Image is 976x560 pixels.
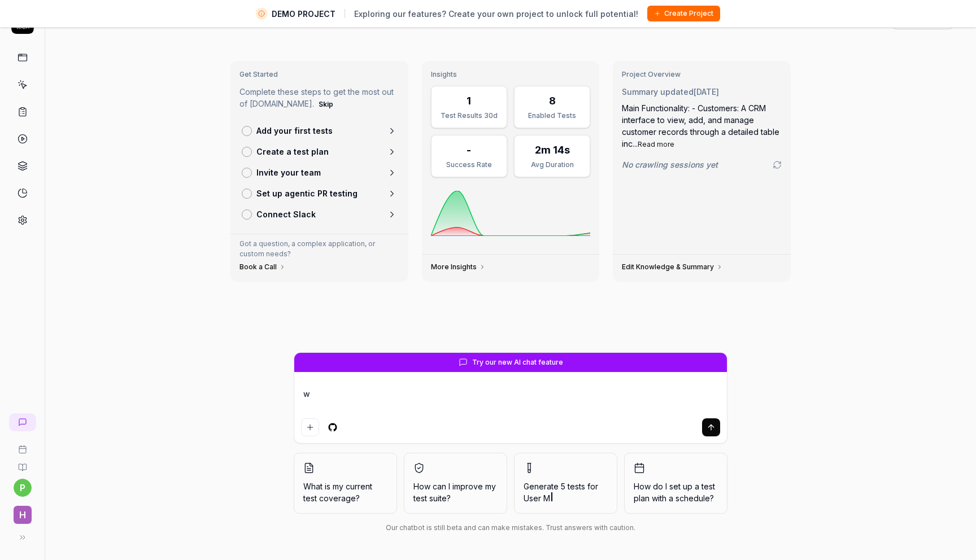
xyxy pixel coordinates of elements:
[239,86,399,111] p: Complete these steps to get the most out of [DOMAIN_NAME].
[524,493,550,503] span: User M
[5,497,40,526] button: H
[535,142,570,158] div: 2m 14s
[5,454,40,472] a: Documentation
[549,93,556,108] div: 8
[303,480,387,504] span: What is my current test coverage?
[256,187,358,199] p: Set up agentic PR testing
[294,453,397,514] button: What is my current test coverage?
[272,8,335,20] span: DEMO PROJECT
[521,111,583,121] div: Enabled Tests
[239,262,286,272] a: Book a Call
[256,167,321,178] p: Invite your team
[624,453,727,514] button: How do I set up a test plan with a schedule?
[472,357,563,368] span: Try our new AI chat feature
[14,506,32,524] span: H
[773,160,782,169] a: Go to crawling settings
[237,141,402,162] a: Create a test plan
[413,480,498,504] span: How can I improve my test suite?
[237,162,402,183] a: Invite your team
[237,183,402,204] a: Set up agentic PR testing
[524,480,608,504] span: Generate 5 tests for
[431,70,591,79] h3: Insights
[237,204,402,225] a: Connect Slack
[638,139,674,150] button: Read more
[694,87,719,97] time: [DATE]
[514,453,617,514] button: Generate 5 tests forUser M
[431,262,486,272] a: More Insights
[438,111,500,121] div: Test Results 30d
[622,262,723,272] a: Edit Knowledge & Summary
[5,436,40,454] a: Book a call with us
[239,239,399,259] p: Got a question, a complex application, or custom needs?
[622,103,779,148] span: Main Functionality: - Customers: A CRM interface to view, add, and manage customer records throug...
[404,453,507,514] button: How can I improve my test suite?
[622,159,718,170] span: No crawling sessions yet
[467,93,471,108] div: 1
[14,479,32,497] button: p
[301,418,319,436] button: Add attachment
[521,160,583,170] div: Avg Duration
[9,413,36,431] a: New conversation
[354,8,638,20] span: Exploring our features? Create your own project to unlock full potential!
[634,480,718,504] span: How do I set up a test plan with a schedule?
[301,386,720,414] textarea: w
[647,6,720,21] button: Create Project
[237,120,402,141] a: Add your first tests
[239,70,399,79] h3: Get Started
[256,146,329,158] p: Create a test plan
[294,523,727,533] div: Our chatbot is still beta and can make mistakes. Trust answers with caution.
[622,70,782,79] h3: Project Overview
[438,160,500,170] div: Success Rate
[316,98,335,111] button: Skip
[256,208,316,220] p: Connect Slack
[622,87,694,97] span: Summary updated
[467,142,471,158] div: -
[256,125,333,137] p: Add your first tests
